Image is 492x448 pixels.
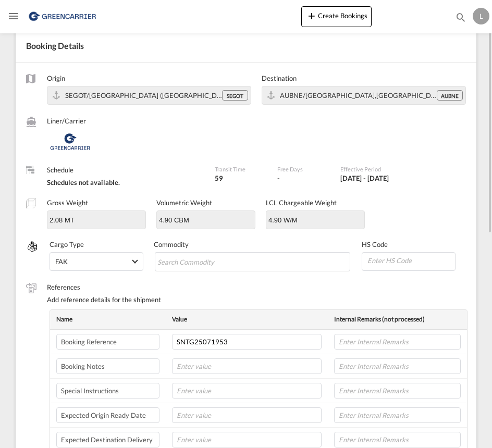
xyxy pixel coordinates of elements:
[56,334,159,350] input: Enter label
[172,432,322,447] input: Enter value
[154,240,352,249] label: Commodity
[50,310,166,329] th: Name
[157,254,253,270] input: Search Commodity
[47,198,88,207] label: Gross Weight
[155,252,351,271] md-chips-wrap: Chips container with autocompletion. Enter the text area, type text to search, and then use the u...
[65,91,304,99] span: SEGOT/Gothenburg (Goteborg),Europe
[47,129,93,155] img: Greencarrier Consolidators
[56,432,159,447] input: Enter label
[47,295,466,304] div: Add reference details for the shipment
[305,9,318,22] md-icon: icon-plus 400-fg
[50,240,143,249] label: Cargo Type
[47,282,466,292] label: References
[50,252,143,271] md-select: Select Cargo type: FAK
[166,310,328,329] th: Value
[172,407,322,423] input: Enter value
[277,165,330,173] label: Free Days
[172,383,322,399] input: Enter value
[437,90,463,101] div: AUBNE
[47,116,204,126] label: Liner/Carrier
[215,165,267,173] label: Transit Time
[334,407,461,423] input: Enter Internal Remarks
[222,90,248,101] div: SEGOT
[473,8,489,24] div: L
[26,41,84,51] span: Booking Details
[27,5,97,28] img: 609dfd708afe11efa14177256b0082fb.png
[280,91,446,99] span: AUBNE/Brisbane,Oceania
[156,198,212,207] label: Volumetric Weight
[334,334,461,350] input: Enter Internal Remarks
[366,253,455,268] input: Enter HS Code
[455,11,466,23] md-icon: icon-magnify
[301,6,372,27] button: icon-plus 400-fgCreate Bookings
[334,383,461,399] input: Enter Internal Remarks
[215,173,267,183] div: 59
[362,240,456,249] label: HS Code
[277,173,280,183] div: -
[172,358,322,374] input: Enter value
[56,383,159,399] input: Enter label
[262,73,466,83] label: Destination
[340,173,389,183] div: 01 Sep 2025 - 30 Sep 2025
[47,178,204,187] div: Schedules not available.
[55,257,68,266] div: FAK
[172,334,322,350] input: Enter value
[47,129,204,155] div: Greencarrier Consolidators
[334,358,461,374] input: Enter Internal Remarks
[47,165,204,175] label: Schedule
[47,73,251,83] label: Origin
[26,117,36,127] md-icon: /assets/icons/custom/liner-aaa8ad.svg
[56,407,159,423] input: Enter label
[328,310,467,329] th: Internal Remarks (not processed)
[56,358,159,374] input: Enter label
[334,432,461,447] input: Enter Internal Remarks
[340,165,414,173] label: Effective Period
[266,198,337,207] label: LCL Chargeable Weight
[455,11,466,27] div: icon-magnify
[3,6,24,27] button: Toggle Mobile Navigation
